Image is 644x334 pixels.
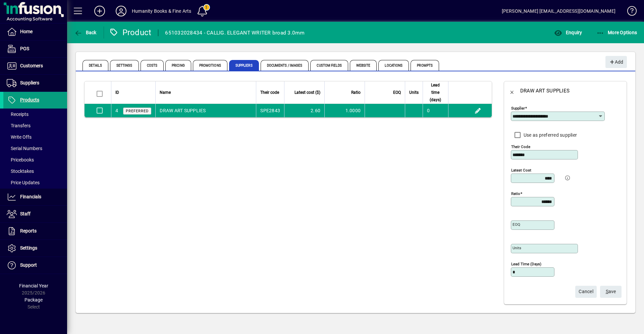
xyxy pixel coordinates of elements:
[552,26,584,39] button: Enquiry
[20,262,37,268] span: Support
[3,41,67,57] a: POS
[595,26,639,39] button: More Options
[20,228,37,233] span: Reports
[511,168,531,173] mat-label: Latest cost
[3,120,67,131] a: Transfers
[609,57,623,68] span: Add
[427,81,444,104] span: Lead time (days)
[7,134,32,140] span: Write Offs
[502,6,615,16] div: [PERSON_NAME] [EMAIL_ADDRESS][DOMAIN_NAME]
[605,56,627,68] button: Add
[3,257,67,274] a: Support
[256,104,284,117] td: SPE2843
[165,27,305,38] div: 651032028434 - CALLIG. ELEGANT WRITER broad 3.0mm
[3,189,67,205] a: Financials
[511,191,520,196] mat-label: Ratio
[511,106,525,111] mat-label: Supplier
[19,283,48,288] span: Financial Year
[579,286,593,297] span: Cancel
[3,165,67,177] a: Stocktakes
[294,89,320,96] span: Latest cost ($)
[7,112,29,117] span: Receipts
[126,109,149,113] span: Preferred
[7,180,40,185] span: Price Updates
[409,89,419,96] span: Units
[513,246,521,250] mat-label: Units
[411,60,439,71] span: Prompts
[7,169,34,174] span: Stocktakes
[3,75,67,91] a: Suppliers
[3,223,67,240] a: Reports
[24,297,43,303] span: Package
[3,154,67,165] a: Pricebooks
[109,27,152,38] div: Product
[3,58,67,74] a: Customers
[600,286,622,298] button: Save
[520,85,570,96] div: DRAW ART SUPPLIES
[3,177,67,188] a: Price Updates
[606,289,608,294] span: S
[83,60,108,71] span: Details
[3,109,67,120] a: Receipts
[74,30,97,35] span: Back
[596,30,637,35] span: More Options
[7,123,31,128] span: Transfers
[132,6,192,16] div: Humanity Books & Fine Arts
[261,60,309,71] span: Documents / Images
[115,89,119,96] span: ID
[260,89,279,96] span: Their code
[522,132,577,138] label: Use as preferred supplier
[310,60,348,71] span: Custom Fields
[3,143,67,154] a: Serial Numbers
[89,5,110,17] button: Add
[20,211,31,216] span: Staff
[67,26,104,39] app-page-header-button: Back
[20,29,33,34] span: Home
[3,23,67,40] a: Home
[160,89,171,96] span: Name
[20,97,39,103] span: Products
[622,1,636,23] a: Knowledge Base
[141,60,164,71] span: Costs
[229,60,259,71] span: Suppliers
[393,89,401,96] span: EOQ
[511,262,541,266] mat-label: Lead time (days)
[110,60,139,71] span: Settings
[20,245,37,251] span: Settings
[3,240,67,257] a: Settings
[575,286,597,298] button: Cancel
[3,131,67,143] a: Write Offs
[110,5,132,17] button: Profile
[20,63,43,68] span: Customers
[72,26,98,39] button: Back
[324,104,365,117] td: 1.0000
[7,157,34,162] span: Pricebooks
[20,80,39,85] span: Suppliers
[193,60,227,71] span: Promotions
[284,104,324,117] td: 2.60
[7,146,42,151] span: Serial Numbers
[351,89,361,96] span: Ratio
[165,60,191,71] span: Pricing
[155,104,256,117] td: DRAW ART SUPPLIES
[423,104,448,117] td: 0
[3,206,67,222] a: Staff
[606,286,616,297] span: ave
[20,194,41,199] span: Financials
[378,60,409,71] span: Locations
[513,222,520,227] mat-label: EOQ
[511,144,530,149] mat-label: Their code
[504,83,520,99] button: Back
[115,107,118,114] div: 4
[350,60,377,71] span: Website
[554,30,582,35] span: Enquiry
[20,46,29,51] span: POS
